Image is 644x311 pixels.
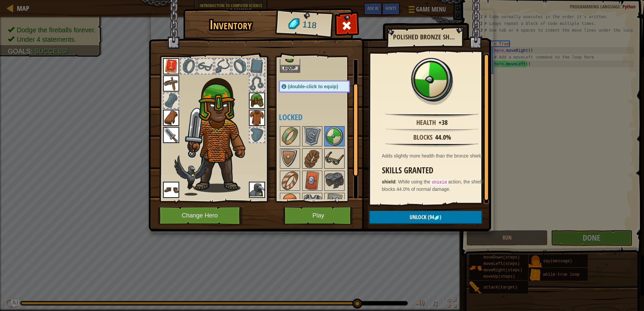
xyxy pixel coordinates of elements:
[434,215,440,220] img: gem.png
[385,128,479,132] img: hr.png
[439,118,448,128] div: +38
[426,213,434,221] span: (94
[281,65,299,72] button: Equip
[413,133,432,142] div: Blocks
[281,149,299,168] img: portrait.png
[430,179,448,185] code: shield
[163,127,179,143] img: portrait.png
[303,194,322,212] img: portrait.png
[395,179,398,184] span: :
[185,69,257,193] img: female.png
[302,19,317,32] span: 118
[303,127,322,146] img: portrait.png
[163,182,179,198] img: portrait.png
[325,127,344,146] img: portrait.png
[281,194,299,212] img: portrait.png
[382,179,395,184] strong: shield
[163,58,179,74] img: portrait.png
[281,171,299,190] img: portrait.png
[281,127,299,146] img: portrait.png
[303,149,322,168] img: portrait.png
[325,149,344,168] img: portrait.png
[393,33,456,41] h2: Polished Bronze Shield
[440,213,441,221] span: )
[410,58,454,102] img: portrait.png
[416,118,436,128] div: Health
[382,166,486,175] h3: Skills Granted
[325,171,344,190] img: portrait.png
[385,143,479,147] img: hr.png
[303,171,322,190] img: portrait.png
[382,179,484,192] span: While using the action, the shield blocks 44.0% of normal damage.
[435,133,451,142] div: 44.0%
[385,113,479,117] img: hr.png
[163,75,179,92] img: portrait.png
[174,155,207,196] img: raven-paper-doll.png
[279,113,363,122] h4: Locked
[249,182,265,198] img: portrait.png
[325,194,344,212] img: portrait.png
[410,213,426,221] span: Unlock
[283,206,354,225] button: Play
[158,206,244,225] button: Change Hero
[369,210,482,224] button: Unlock(94)
[382,152,486,159] div: Adds slightly more health than the bronze shield.
[188,18,274,32] h1: Inventory
[163,110,179,126] img: portrait.png
[249,110,265,126] img: portrait.png
[249,93,265,109] img: portrait.png
[288,84,338,89] span: (double-click to equip)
